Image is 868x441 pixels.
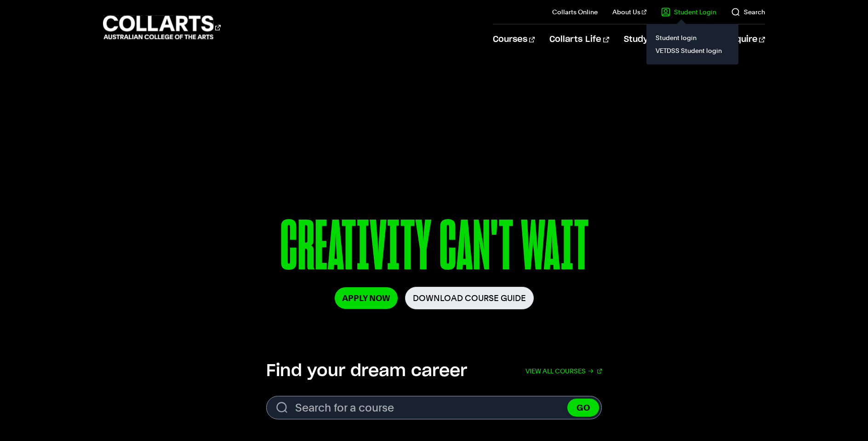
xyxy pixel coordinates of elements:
[405,287,534,309] a: Download Course Guide
[661,7,716,17] a: Student Login
[266,396,602,419] form: Search
[335,287,398,309] a: Apply Now
[266,361,467,381] h2: Find your dream career
[612,7,646,17] a: About Us
[552,7,598,17] a: Collarts Online
[266,396,602,419] input: Search for a course
[654,44,731,57] a: VETDSS Student login
[725,24,765,55] a: Enquire
[624,24,710,55] a: Study Information
[731,7,765,17] a: Search
[654,31,731,44] a: Student login
[549,24,609,55] a: Collarts Life
[567,399,599,417] button: GO
[493,24,535,55] a: Courses
[525,361,602,381] a: View all courses
[103,14,221,41] div: Go to homepage
[177,211,691,287] p: CREATIVITY CAN'T WAIT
